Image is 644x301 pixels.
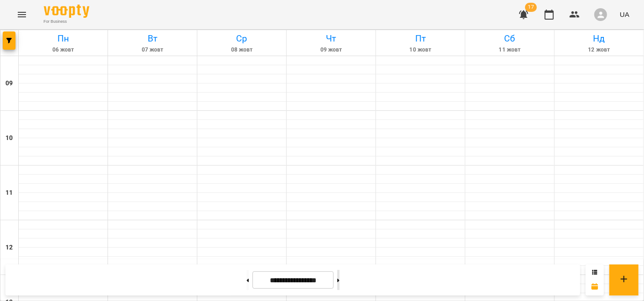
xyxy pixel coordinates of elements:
[44,5,89,18] img: Voopty Logo
[377,31,464,46] h6: Пт
[525,3,537,12] span: 17
[467,46,553,54] h6: 11 жовт
[11,4,33,26] button: Menu
[199,31,285,46] h6: Ср
[467,31,553,46] h6: Сб
[44,19,89,25] span: For Business
[109,46,196,54] h6: 07 жовт
[20,46,106,54] h6: 06 жовт
[620,10,629,19] span: UA
[556,46,642,54] h6: 12 жовт
[5,78,13,88] h6: 09
[5,243,13,253] h6: 12
[377,46,464,54] h6: 10 жовт
[5,188,13,198] h6: 11
[5,133,13,143] h6: 10
[288,31,374,46] h6: Чт
[20,31,106,46] h6: Пн
[288,46,374,54] h6: 09 жовт
[199,46,285,54] h6: 08 жовт
[556,31,642,46] h6: Нд
[109,31,196,46] h6: Вт
[616,6,633,23] button: UA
